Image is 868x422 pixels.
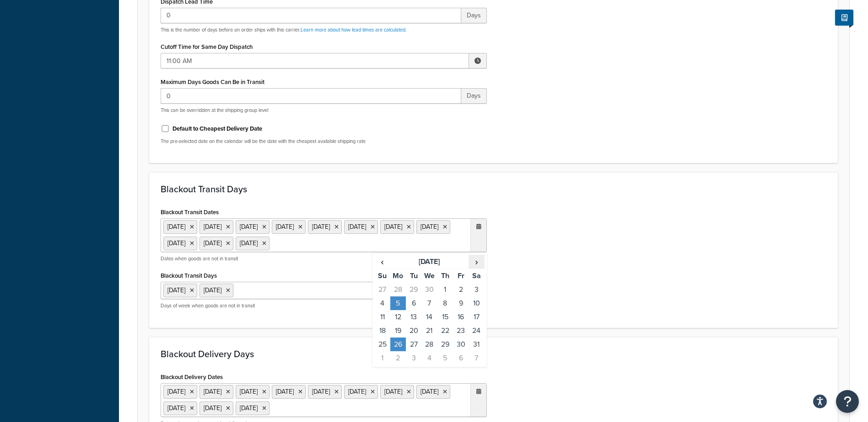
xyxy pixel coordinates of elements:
[461,88,487,104] span: Days
[421,269,437,283] th: We
[163,385,197,399] li: [DATE]
[453,338,469,351] td: 30
[236,401,270,415] li: [DATE]
[416,385,450,399] li: [DATE]
[469,324,484,338] td: 24
[437,351,453,365] td: 5
[161,138,487,145] p: The pre-selected date on the calendar will be the date with the cheapest available shipping rate
[375,283,390,296] td: 27
[380,220,414,234] li: [DATE]
[375,324,390,338] td: 18
[453,283,469,296] td: 2
[199,401,233,415] li: [DATE]
[173,125,262,133] label: Default to Cheapest Delivery Date
[161,209,219,216] label: Blackout Transit Dates
[375,296,390,310] td: 4
[375,351,390,365] td: 1
[437,324,453,338] td: 22
[199,220,233,234] li: [DATE]
[437,296,453,310] td: 8
[390,338,406,351] td: 26
[236,220,270,234] li: [DATE]
[437,283,453,296] td: 1
[163,220,197,234] li: [DATE]
[161,107,487,114] p: This can be overridden at the shipping group level
[161,26,487,33] p: This is the number of days before an order ships with this carrier.
[421,310,437,324] td: 14
[236,237,270,250] li: [DATE]
[380,385,414,399] li: [DATE]
[163,401,197,415] li: [DATE]
[236,385,270,399] li: [DATE]
[406,296,421,310] td: 6
[406,269,421,283] th: Tu
[204,285,221,295] span: [DATE]
[161,374,223,380] label: Blackout Delivery Dates
[375,255,390,268] span: ‹
[421,351,437,365] td: 4
[469,351,484,365] td: 7
[437,269,453,283] th: Th
[375,338,390,351] td: 25
[390,296,406,310] td: 5
[416,220,450,234] li: [DATE]
[163,237,197,250] li: [DATE]
[469,255,484,268] span: ›
[461,8,487,23] span: Days
[199,385,233,399] li: [DATE]
[406,283,421,296] td: 29
[272,385,306,399] li: [DATE]
[308,220,342,234] li: [DATE]
[453,269,469,283] th: Fr
[453,296,469,310] td: 9
[469,310,484,324] td: 17
[437,310,453,324] td: 15
[406,310,421,324] td: 13
[421,296,437,310] td: 7
[161,184,826,194] h3: Blackout Transit Days
[161,349,826,359] h3: Blackout Delivery Days
[272,220,306,234] li: [DATE]
[836,390,859,413] button: Open Resource Center
[161,255,487,262] p: Dates when goods are not in transit
[469,283,484,296] td: 3
[161,79,264,85] label: Maximum Days Goods Can Be in Transit
[406,351,421,365] td: 3
[390,269,406,283] th: Mo
[469,296,484,310] td: 10
[308,385,342,399] li: [DATE]
[469,338,484,351] td: 31
[406,324,421,338] td: 20
[199,237,233,250] li: [DATE]
[344,385,378,399] li: [DATE]
[390,255,469,269] th: [DATE]
[390,351,406,365] td: 2
[390,310,406,324] td: 12
[390,283,406,296] td: 28
[453,351,469,365] td: 6
[835,10,853,26] button: Show Help Docs
[421,324,437,338] td: 21
[161,272,217,279] label: Blackout Transit Days
[421,283,437,296] td: 30
[161,43,253,50] label: Cutoff Time for Same Day Dispatch
[375,269,390,283] th: Su
[469,269,484,283] th: Sa
[437,338,453,351] td: 29
[167,285,185,295] span: [DATE]
[390,324,406,338] td: 19
[406,338,421,351] td: 27
[453,324,469,338] td: 23
[453,310,469,324] td: 16
[421,338,437,351] td: 28
[161,302,487,309] p: Days of week when goods are not in transit
[375,310,390,324] td: 11
[301,26,407,33] a: Learn more about how lead times are calculated.
[344,220,378,234] li: [DATE]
